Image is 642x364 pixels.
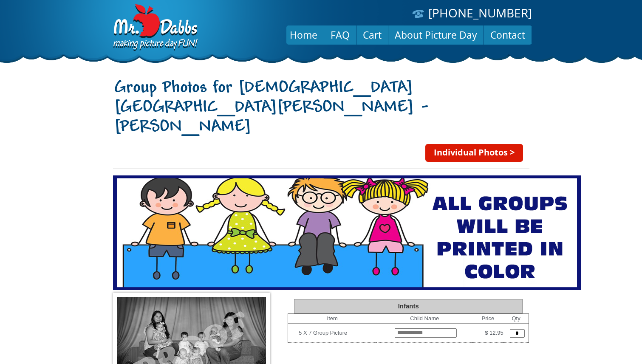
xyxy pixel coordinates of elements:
[324,25,356,45] a: FAQ
[113,175,581,290] img: 1958.png
[299,326,376,340] td: 5 X 7 Group Picture
[388,25,484,45] a: About Picture Day
[283,25,324,45] a: Home
[428,5,532,21] a: [PHONE_NUMBER]
[484,25,532,45] a: Contact
[113,79,529,138] h1: Group Photos for [DEMOGRAPHIC_DATA][GEOGRAPHIC_DATA][PERSON_NAME] - [PERSON_NAME]
[376,314,472,324] th: Child Name
[503,314,529,324] th: Qty
[288,314,376,324] th: Item
[356,25,388,45] a: Cart
[472,324,503,343] td: $ 12.95
[110,4,199,52] img: Dabbs Company
[294,299,523,313] div: Infants
[425,144,523,162] a: Individual Photos >
[472,314,503,324] th: Price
